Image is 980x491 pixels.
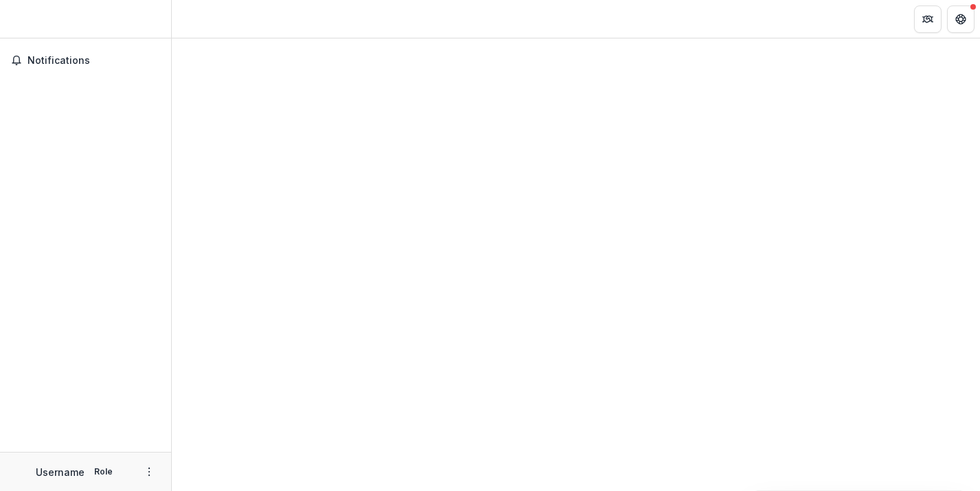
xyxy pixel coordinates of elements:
p: Username [36,465,85,479]
p: Role [90,466,117,478]
span: Notifications [27,55,160,67]
button: More [141,464,157,480]
button: Get Help [947,5,975,33]
button: Partners [914,5,942,33]
button: Notifications [5,49,166,71]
